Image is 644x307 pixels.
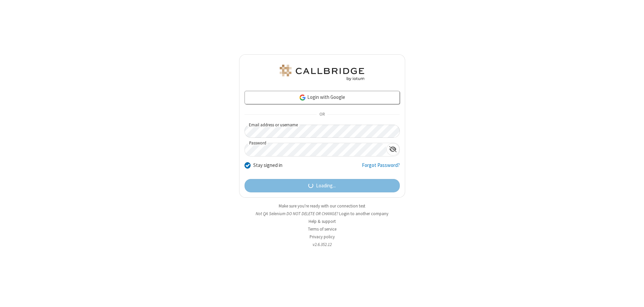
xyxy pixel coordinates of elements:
iframe: Chat [627,290,639,302]
label: Stay signed in [253,162,282,169]
a: Terms of service [308,226,336,232]
div: Show password [386,143,399,156]
input: Email address or username [245,125,400,138]
a: Make sure you're ready with our connection test [279,203,365,209]
li: v2.6.352.12 [239,241,405,248]
input: Password [245,143,386,156]
img: QA Selenium DO NOT DELETE OR CHANGE [278,65,366,81]
span: Loading... [316,182,336,190]
li: Not QA Selenium DO NOT DELETE OR CHANGE? [239,210,405,217]
a: Login with Google [245,91,400,104]
button: Login to another company [339,210,388,217]
span: OR [317,110,327,119]
a: Help & support [309,219,336,224]
a: Privacy policy [310,234,335,240]
a: Forgot Password? [362,162,400,174]
img: google-icon.png [299,94,306,101]
button: Loading... [245,179,400,192]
